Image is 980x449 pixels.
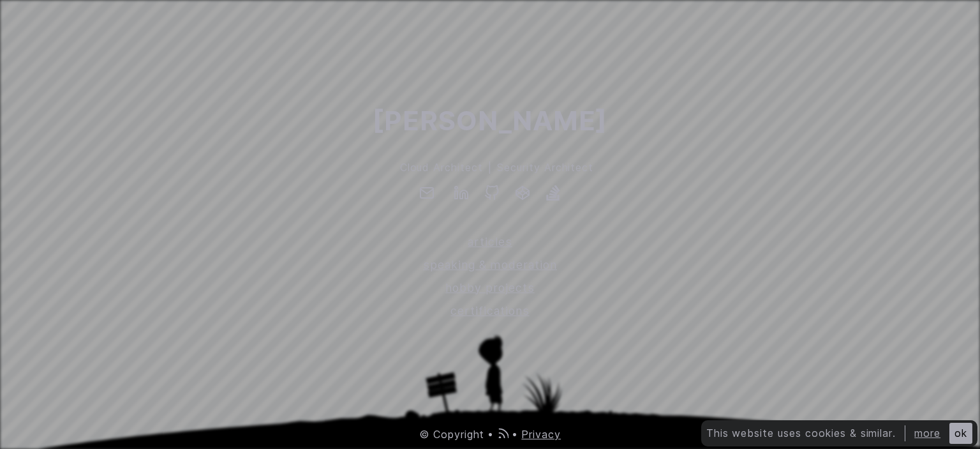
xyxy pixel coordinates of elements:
a: rss [497,428,509,441]
div: This website uses cookies & similar. [706,425,906,441]
a: Privacy [521,428,561,441]
div: ok [949,423,972,444]
a: Email [419,190,434,203]
div: Security Architect [497,160,980,176]
a: Stackoverflow [546,190,561,203]
span: [PERSON_NAME] [373,100,607,142]
a: Codepen [515,190,530,203]
div: | [488,160,492,176]
a: more [914,427,940,439]
a: Github [484,190,500,203]
a: Linkedin [454,190,469,203]
span: © Copyright [419,427,498,443]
